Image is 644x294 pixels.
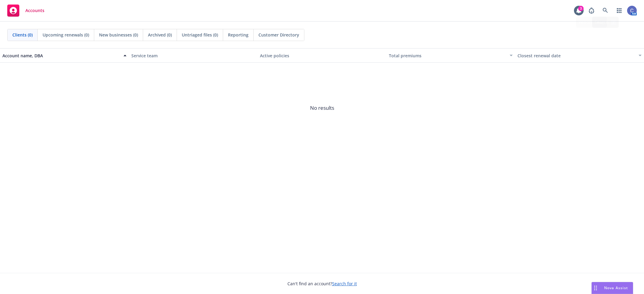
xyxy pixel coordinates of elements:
a: Search [599,5,611,17]
a: Search for it [332,281,357,286]
span: Accounts [25,8,44,13]
button: Closest renewal date [515,48,644,63]
span: Can't find an account? [287,280,357,287]
div: Account name, DBA [2,52,120,59]
div: Active policies [260,52,384,59]
span: New businesses (0) [99,32,138,38]
div: Closest renewal date [517,52,635,59]
button: Active policies [258,48,386,63]
span: Untriaged files (0) [182,32,218,38]
img: photo [627,6,637,15]
div: Total premiums [389,52,506,59]
button: Nova Assist [591,282,633,294]
span: Upcoming renewals (0) [43,32,89,38]
a: Switch app [613,5,625,17]
a: Report a Bug [585,5,598,17]
span: Customer Directory [258,32,299,38]
span: Reporting [228,32,248,38]
div: Service team [131,52,255,59]
span: Clients (0) [12,32,33,38]
span: Archived (0) [148,32,172,38]
button: Total premiums [386,48,515,63]
a: Accounts [5,2,47,19]
span: Nova Assist [604,285,628,290]
div: Drag to move [592,282,599,294]
div: 3 [578,6,584,11]
button: Service team [129,48,258,63]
